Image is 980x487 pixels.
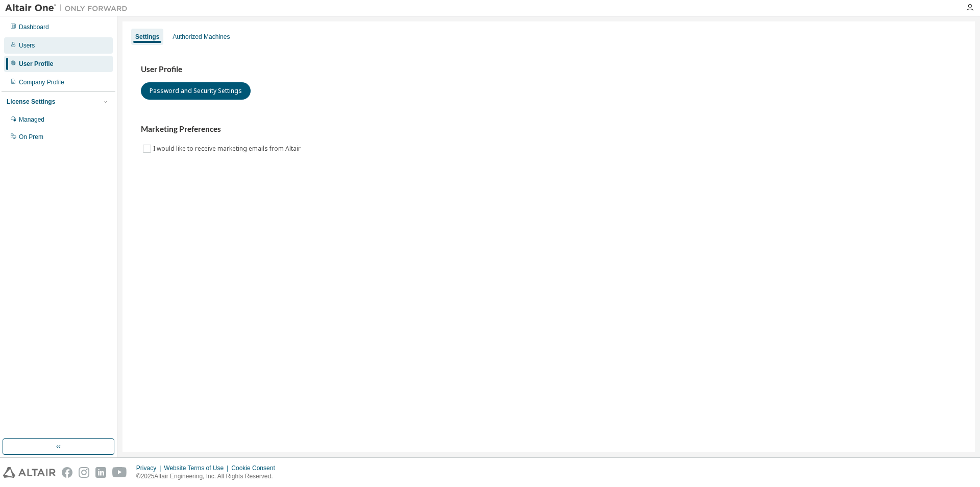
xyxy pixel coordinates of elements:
div: Settings [135,33,159,41]
div: License Settings [7,98,55,106]
div: Privacy [136,464,164,472]
label: I would like to receive marketing emails from Altair [153,143,303,155]
button: Password and Security Settings [141,82,251,100]
img: facebook.svg [62,467,72,478]
img: instagram.svg [79,467,89,478]
h3: Marketing Preferences [141,124,957,134]
div: Website Terms of Use [164,464,231,472]
img: altair_logo.svg [3,467,56,478]
div: Managed [19,115,44,124]
div: Dashboard [19,23,49,31]
div: Users [19,41,35,50]
div: Cookie Consent [231,464,281,472]
img: youtube.svg [112,467,127,478]
img: Altair One [5,3,133,13]
div: User Profile [19,60,53,68]
h3: User Profile [141,64,957,75]
div: Authorized Machines [173,33,230,41]
div: On Prem [19,133,43,141]
div: Company Profile [19,78,64,86]
img: linkedin.svg [95,467,106,478]
p: © 2025 Altair Engineering, Inc. All Rights Reserved. [136,472,281,481]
